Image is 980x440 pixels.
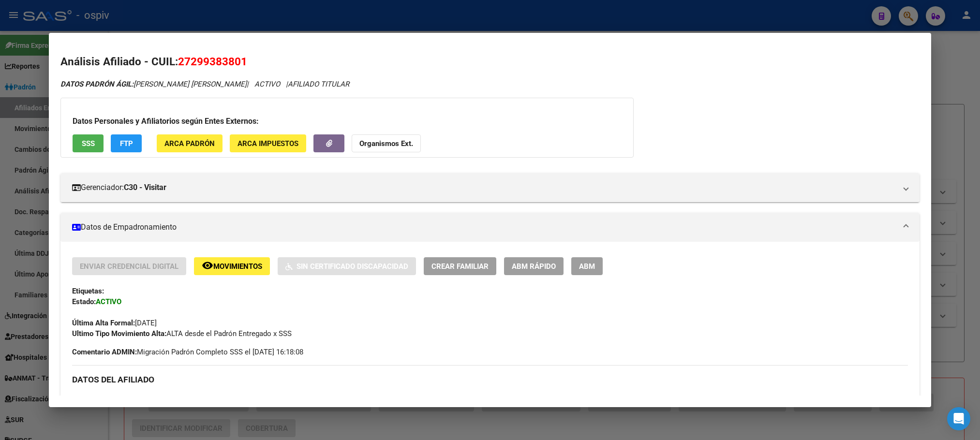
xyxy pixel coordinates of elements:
button: Crear Familiar [424,257,496,275]
strong: Comentario ADMIN: [72,348,137,356]
strong: Organismos Ext. [359,139,413,148]
strong: Estado: [72,297,96,306]
button: Movimientos [194,257,270,275]
span: Migración Padrón Completo SSS el [DATE] 16:18:08 [72,347,303,357]
mat-panel-title: Gerenciador: [72,182,896,193]
span: Movimientos [213,262,262,271]
button: Enviar Credencial Digital [72,257,186,275]
span: [PERSON_NAME] [PERSON_NAME] [72,395,213,403]
span: ALTA desde el Padrón Entregado x SSS [72,329,292,338]
strong: Ultimo Tipo Movimiento Alta: [72,329,166,338]
div: Open Intercom Messenger [947,407,970,430]
strong: Apellido: [72,395,100,403]
strong: C30 - Visitar [124,182,166,193]
strong: ACTIVO [96,297,121,306]
span: AFILIADO TITULAR [288,80,349,88]
span: ABM Rápido [512,262,556,271]
span: Enviar Credencial Digital [80,262,178,271]
span: Crear Familiar [431,262,489,271]
strong: Última Alta Formal: [72,319,135,327]
span: [PERSON_NAME] [PERSON_NAME] [60,80,247,88]
button: ABM Rápido [504,257,564,275]
mat-expansion-panel-header: Gerenciador:C30 - Visitar [60,173,919,202]
span: ARCA Impuestos [238,139,298,148]
h3: DATOS DEL AFILIADO [72,374,907,385]
span: 27299383801 [178,55,247,68]
mat-expansion-panel-header: Datos de Empadronamiento [60,213,919,242]
span: Sin Certificado Discapacidad [297,262,408,271]
h3: Datos Personales y Afiliatorios según Entes Externos: [73,116,622,127]
button: ARCA Impuestos [230,134,306,152]
button: ARCA Padrón [157,134,223,152]
span: SSS [82,139,95,148]
button: FTP [111,134,142,152]
mat-panel-title: Datos de Empadronamiento [72,221,896,233]
span: ABM [579,262,595,271]
i: | ACTIVO | [60,80,349,88]
span: ARCA Padrón [164,139,215,148]
mat-icon: remove_red_eye [202,260,213,271]
h2: Análisis Afiliado - CUIL: [60,54,919,70]
button: ABM [571,257,603,275]
strong: Etiquetas: [72,287,104,295]
span: FTP [120,139,133,148]
button: SSS [73,134,104,152]
span: [DATE] [72,319,157,327]
strong: DATOS PADRÓN ÁGIL: [60,80,134,88]
button: Sin Certificado Discapacidad [278,257,416,275]
button: Organismos Ext. [352,134,421,152]
strong: Teléfono Particular: [490,395,554,403]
